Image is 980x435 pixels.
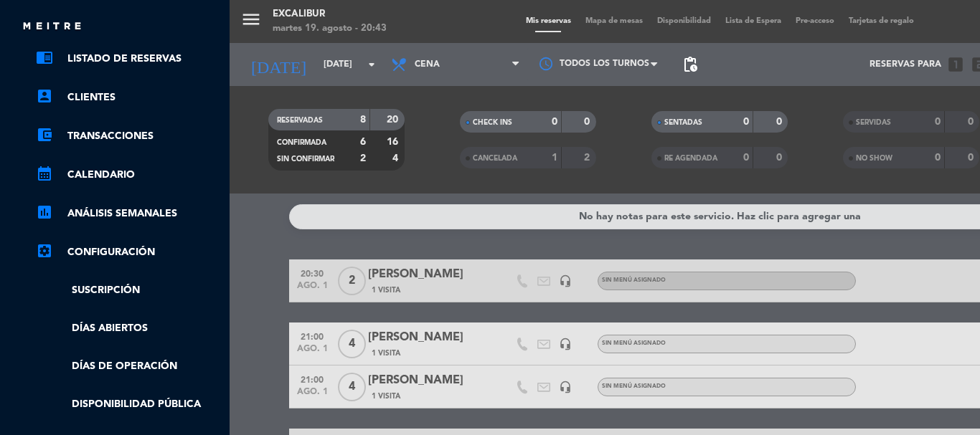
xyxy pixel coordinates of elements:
[36,126,53,143] i: account_balance_wallet
[682,56,699,73] span: pending_actions
[36,128,222,145] a: account_balance_walletTransacciones
[36,204,53,221] i: assessment
[36,165,53,182] i: calendar_month
[36,166,222,183] a: calendar_monthCalendario
[36,282,222,299] a: Suscripción
[36,242,53,259] i: settings_applications
[36,49,53,66] i: chrome_reader_mode
[36,396,222,413] a: Disponibilidad pública
[36,320,222,337] a: Días abiertos
[36,205,222,222] a: assessmentANÁLISIS SEMANALES
[36,50,222,67] a: chrome_reader_modeListado de Reservas
[36,89,222,106] a: account_boxClientes
[36,244,222,261] a: Configuración
[36,87,53,105] i: account_box
[22,21,83,32] img: MEITRE
[36,358,222,375] a: Días de Operación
